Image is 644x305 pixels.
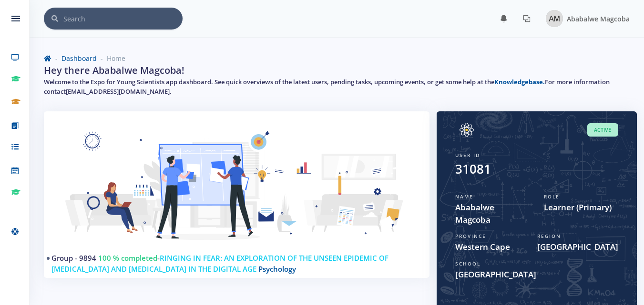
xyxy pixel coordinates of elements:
[98,253,157,263] span: 100 % completed
[537,241,618,253] span: [GEOGRAPHIC_DATA]
[51,253,388,274] span: RINGING IN FEAR: AN EXPLORATION OF THE UNSEEN EPIDEMIC OF [MEDICAL_DATA] AND [MEDICAL_DATA] IN TH...
[537,233,561,239] span: Region
[44,78,630,96] h5: Welcome to the Expo for Young Scientists app dashboard. See quick overviews of the latest users, ...
[455,260,480,267] span: School
[455,201,530,226] span: Ababalwe Magcoba
[44,53,630,63] nav: breadcrumb
[587,123,618,137] span: Active
[51,253,96,263] a: Group - 9894
[494,78,545,86] a: Knowledgebase.
[44,63,184,78] h2: Hey there Ababalwe Magcoba!
[544,193,560,200] span: Role
[567,14,630,23] span: Ababalwe Magcoba
[66,87,170,96] a: [EMAIL_ADDRESS][DOMAIN_NAME]
[63,8,183,30] input: Search
[538,8,630,29] a: Image placeholder Ababalwe Magcoba
[51,253,414,274] h4: -
[546,10,563,27] img: Image placeholder
[97,53,125,63] li: Home
[61,54,97,63] a: Dashboard
[455,241,523,253] span: Western Cape
[544,201,618,214] span: Learner (Primary)
[455,123,478,137] img: Image placeholder
[455,193,473,200] span: Name
[455,233,486,239] span: Province
[455,160,491,178] div: 31081
[55,123,418,260] img: Learner
[455,152,480,158] span: User ID
[258,264,296,274] span: Psychology
[455,268,618,281] span: [GEOGRAPHIC_DATA]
